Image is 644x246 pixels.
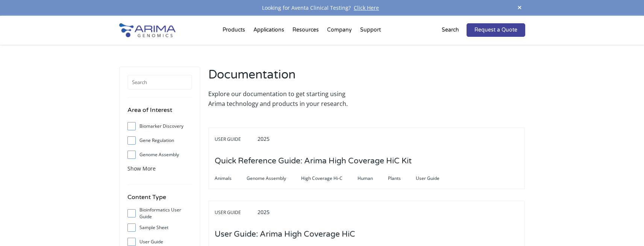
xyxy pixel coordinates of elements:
[215,208,256,217] span: User Guide
[127,222,192,233] label: Sample Sheet
[127,208,192,219] label: Bioinformatics User Guide
[388,174,416,183] span: Plants
[358,174,388,183] span: Human
[258,135,270,142] span: 2025
[467,23,525,37] a: Request a Quote
[127,121,192,132] label: Biomarker Discovery
[247,174,301,183] span: Genome Assembly
[119,3,525,13] div: Looking for Aventa Clinical Testing?
[351,4,382,11] a: Click Here
[127,75,192,90] input: Search
[215,223,355,246] h3: User Guide: Arima High Coverage HiC
[127,165,156,172] span: Show More
[127,149,192,160] label: Genome Assembly
[301,174,358,183] span: High Coverage Hi-C
[442,25,459,35] p: Search
[119,23,176,37] img: Arima-Genomics-logo
[258,208,270,216] span: 2025
[215,149,412,173] h3: Quick Reference Guide: Arima High Coverage HiC Kit
[416,174,455,183] span: User Guide
[215,174,247,183] span: Animals
[215,135,256,144] span: User Guide
[127,105,192,121] h4: Area of Interest
[215,157,412,165] a: Quick Reference Guide: Arima High Coverage HiC Kit
[208,89,363,109] p: Explore our documentation to get starting using Arima technology and products in your research.
[208,66,363,89] h2: Documentation
[127,135,192,146] label: Gene Regulation
[127,192,192,208] h4: Content Type
[215,230,355,238] a: User Guide: Arima High Coverage HiC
